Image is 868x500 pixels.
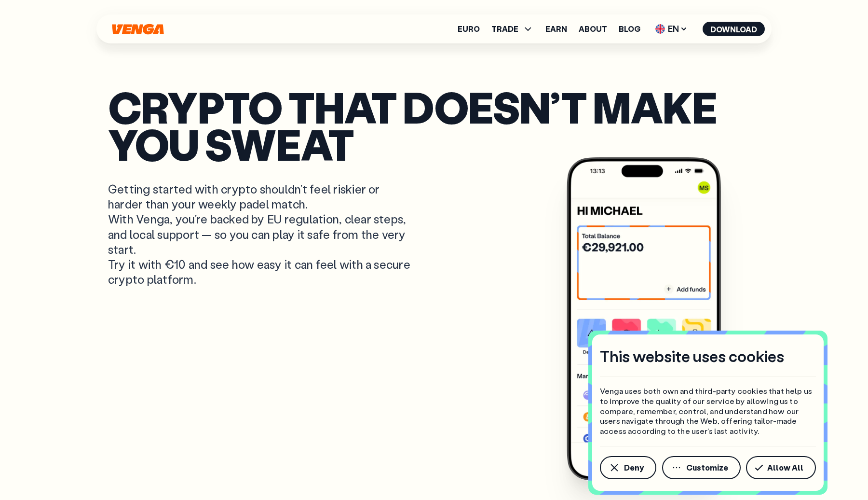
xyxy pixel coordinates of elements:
svg: Home [111,24,165,35]
button: Deny [600,456,656,479]
span: TRADE [491,25,518,33]
span: Allow All [767,464,803,472]
span: TRADE [491,23,534,35]
span: EN [652,21,691,37]
p: Crypto that doesn’t make you sweat [108,88,760,162]
h4: This website uses cookies [600,346,784,366]
a: Earn [545,25,567,33]
span: Customize [686,464,728,472]
button: Download [703,22,765,36]
a: Euro [458,25,480,33]
img: Venga app main [567,157,721,481]
img: flag-uk [655,24,665,34]
button: Customize [662,456,741,479]
a: About [579,25,607,33]
p: Getting started with crypto shouldn’t feel riskier or harder than your weekly padel match. With V... [108,181,413,287]
span: Deny [624,464,644,472]
a: Blog [619,25,640,33]
button: Allow All [746,456,816,479]
p: Venga uses both own and third-party cookies that help us to improve the quality of our service by... [600,386,816,436]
